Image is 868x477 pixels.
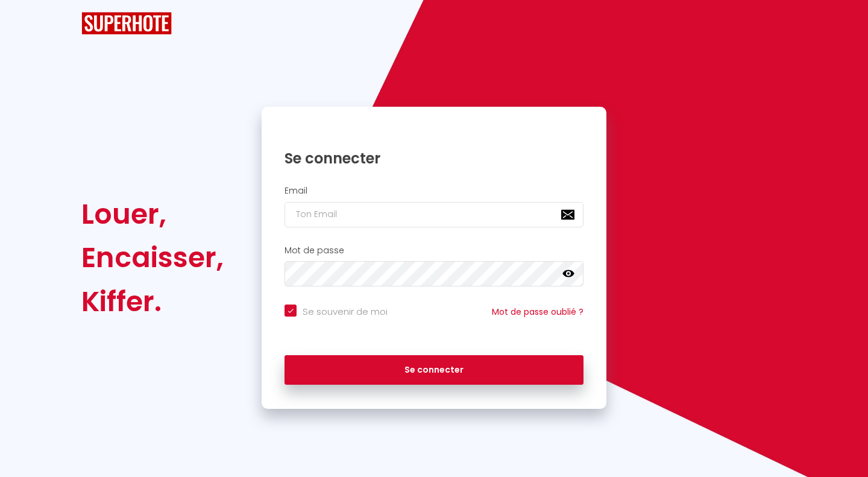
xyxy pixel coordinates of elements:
[285,202,583,227] input: Ton Email
[81,192,224,236] div: Louer,
[285,245,583,256] h2: Mot de passe
[285,186,583,196] h2: Email
[81,236,224,279] div: Encaisser,
[492,306,583,318] a: Mot de passe oublié ?
[285,149,583,168] h1: Se connecter
[285,355,583,385] button: Se connecter
[81,12,172,34] img: SuperHote logo
[81,280,224,323] div: Kiffer.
